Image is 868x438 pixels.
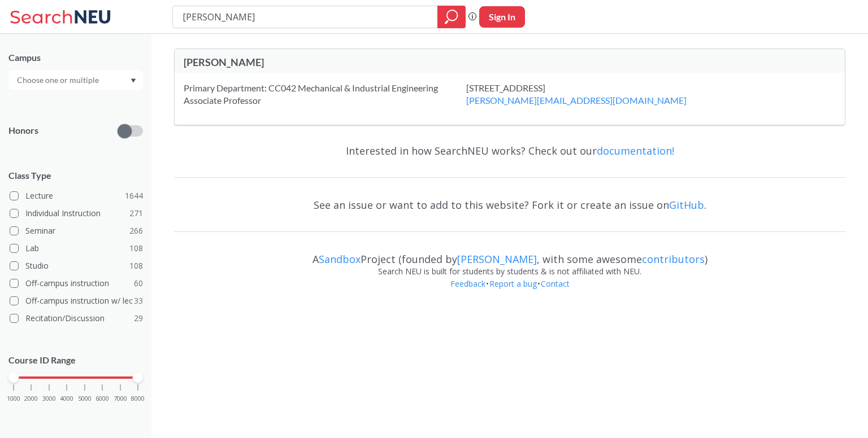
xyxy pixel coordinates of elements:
[466,95,687,106] a: [PERSON_NAME][EMAIL_ADDRESS][DOMAIN_NAME]
[597,144,674,157] a: documentation!
[10,206,143,221] label: Individual Instruction
[174,278,845,307] div: • •
[10,311,143,326] label: Recitation/Discussion
[669,198,704,212] a: GitHub
[129,225,143,237] span: 266
[642,252,705,266] a: contributors
[134,312,143,325] span: 29
[445,9,458,25] svg: magnifying glass
[129,242,143,255] span: 108
[319,252,361,266] a: Sandbox
[78,396,92,402] span: 5000
[8,71,143,90] div: Dropdown arrow
[479,6,525,28] button: Sign In
[540,278,570,289] a: Contact
[10,294,143,308] label: Off-campus instruction w/ lec
[174,243,845,265] div: A Project (founded by , with some awesome )
[7,396,20,402] span: 1000
[60,396,73,402] span: 4000
[129,260,143,272] span: 108
[10,241,143,256] label: Lab
[10,224,143,238] label: Seminar
[131,396,145,402] span: 8000
[125,190,143,202] span: 1644
[11,73,106,87] input: Choose one or multiple
[10,259,143,273] label: Studio
[8,354,143,367] p: Course ID Range
[134,277,143,290] span: 60
[466,82,715,107] div: [STREET_ADDRESS]
[10,189,143,203] label: Lecture
[114,396,127,402] span: 7000
[457,252,537,266] a: [PERSON_NAME]
[8,169,143,182] span: Class Type
[174,134,845,167] div: Interested in how SearchNEU works? Check out our
[129,207,143,220] span: 271
[489,278,537,289] a: Report a bug
[8,124,38,137] p: Honors
[184,82,466,107] div: Primary Department: CC042 Mechanical & Industrial Engineering Associate Professor
[184,56,510,68] div: [PERSON_NAME]
[8,51,143,64] div: Campus
[174,265,845,278] div: Search NEU is built for students by students & is not affiliated with NEU.
[437,6,466,28] div: magnifying glass
[42,396,56,402] span: 3000
[131,78,136,83] svg: Dropdown arrow
[134,295,143,307] span: 33
[10,276,143,291] label: Off-campus instruction
[24,396,38,402] span: 2000
[174,189,845,221] div: See an issue or want to add to this website? Fork it or create an issue on .
[181,7,429,27] input: Class, professor, course number, "phrase"
[450,278,486,289] a: Feedback
[96,396,109,402] span: 6000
